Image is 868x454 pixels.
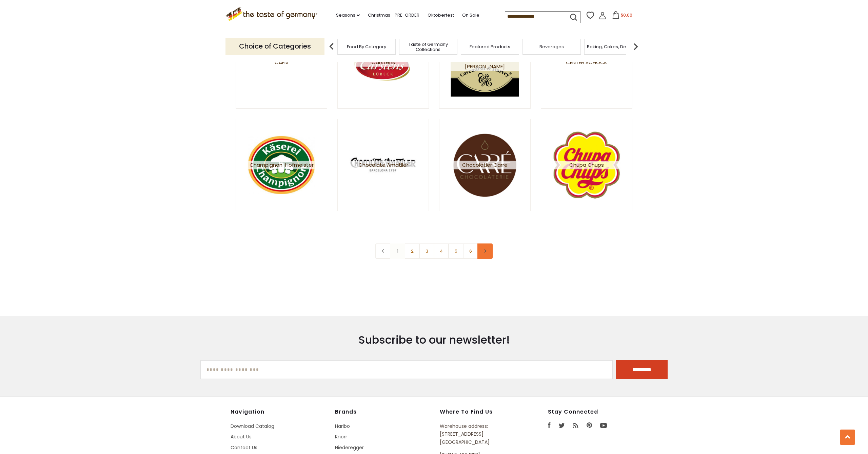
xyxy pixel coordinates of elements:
a: Baking, Cakes, Desserts [587,44,639,49]
a: Chocolatier Carre [439,119,531,211]
span: $0.00 [621,12,632,18]
h4: Where to find us [440,408,517,415]
p: Choice of Categories [225,38,324,55]
a: About Us [231,433,252,440]
a: Cafix [236,16,327,109]
img: Champignon-Hofmeister [248,131,316,199]
span: Chocolate Amatller [349,161,417,169]
h4: Stay Connected [548,408,637,415]
button: $0.00 [608,11,636,21]
span: Center Schock [566,58,607,67]
h4: Navigation [231,408,328,415]
h3: Subscribe to our newsletter! [200,333,668,347]
a: Champignon-Hofmeister [236,119,327,211]
img: Chocolatier Carre [451,131,519,199]
a: Chocolate Amatller [337,119,429,211]
span: Chocolatier Carre [451,161,519,169]
a: Taste of Germany Collections [401,42,455,52]
a: Chupa Chups [541,119,632,211]
img: next arrow [629,40,643,53]
a: Haribo [335,423,350,430]
a: Beverages [539,44,564,49]
p: Warehouse address: [STREET_ADDRESS] [GEOGRAPHIC_DATA] [440,422,517,446]
a: Niederegger [335,444,364,451]
a: Christmas - PRE-ORDER [368,12,419,19]
a: On Sale [462,12,479,19]
a: Featured Products [470,44,510,49]
span: Cafix [275,58,289,67]
span: [PERSON_NAME] and [PERSON_NAME] [451,54,519,71]
a: Download Catalog [231,423,274,430]
a: Carstens [337,16,429,109]
img: previous arrow [325,40,338,53]
a: [PERSON_NAME] and [PERSON_NAME] [439,16,531,109]
a: 6 [463,243,478,259]
a: Contact Us [231,444,257,451]
a: Seasons [336,12,360,19]
a: Food By Category [347,44,386,49]
a: 2 [405,243,420,259]
span: Chupa Chups [553,161,621,169]
span: Champignon-Hofmeister [248,161,316,169]
a: 3 [419,243,434,259]
a: Knorr [335,433,347,440]
h4: Brands [335,408,433,415]
a: 4 [434,243,449,259]
img: Chupa Chups [553,131,621,199]
img: Chocolate Amatller [349,131,417,199]
span: Carstens [349,58,417,67]
a: 5 [448,243,463,259]
a: Oktoberfest [428,12,454,19]
a: Center Schock [541,16,632,109]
